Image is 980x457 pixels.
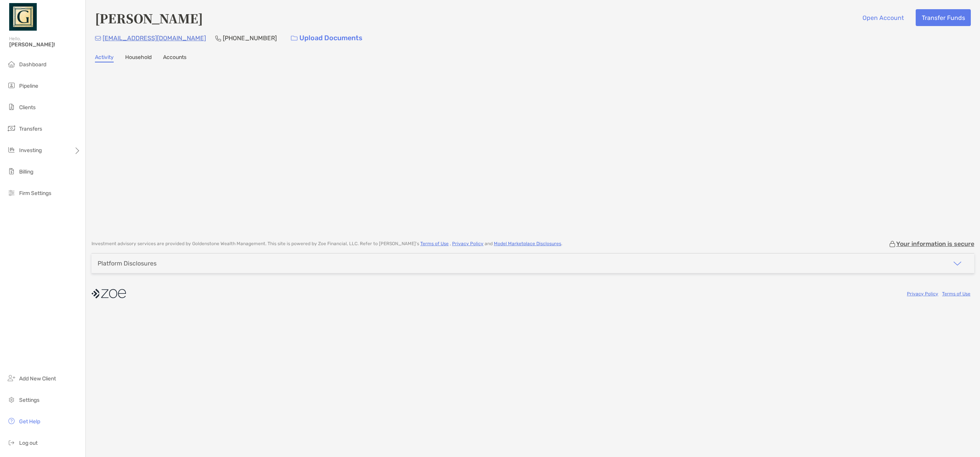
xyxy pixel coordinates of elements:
span: Log out [19,440,38,446]
span: Add New Client [19,375,56,382]
h4: [PERSON_NAME] [95,9,203,27]
span: Pipeline [19,83,38,89]
img: dashboard icon [7,59,16,69]
img: clients icon [7,102,16,111]
p: [EMAIL_ADDRESS][DOMAIN_NAME] [103,33,206,43]
img: transfers icon [7,124,16,133]
img: firm-settings icon [7,188,16,197]
img: billing icon [7,167,16,176]
button: Transfer Funds [916,9,971,26]
p: Your information is secure [896,240,974,247]
a: Upload Documents [286,30,367,46]
img: Email Icon [95,36,101,41]
img: pipeline icon [7,81,16,90]
img: settings icon [7,395,16,404]
img: get-help icon [7,416,16,426]
img: button icon [291,36,297,41]
img: icon arrow [953,259,962,268]
span: Get Help [19,418,40,425]
a: Privacy Policy [907,291,938,296]
a: Privacy Policy [452,241,483,246]
span: Firm Settings [19,190,51,197]
span: [PERSON_NAME]! [9,41,81,48]
div: Platform Disclosures [98,260,157,267]
p: [PHONE_NUMBER] [223,33,277,43]
a: Accounts [163,54,186,62]
button: Open Account [856,9,910,26]
img: add_new_client icon [7,373,16,383]
a: Activity [95,54,114,62]
span: Dashboard [19,61,46,68]
span: Settings [19,397,39,403]
img: logout icon [7,438,16,447]
a: Terms of Use [942,291,970,296]
img: Zoe Logo [9,3,37,31]
p: Investment advisory services are provided by Goldenstone Wealth Management . This site is powered... [91,241,562,247]
span: Transfers [19,126,42,132]
img: investing icon [7,145,16,154]
span: Billing [19,169,33,175]
a: Household [125,54,152,62]
span: Clients [19,104,36,111]
a: Model Marketplace Disclosures [494,241,561,246]
span: Investing [19,147,42,154]
img: company logo [91,285,126,302]
img: Phone Icon [215,35,221,41]
a: Terms of Use [420,241,449,246]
